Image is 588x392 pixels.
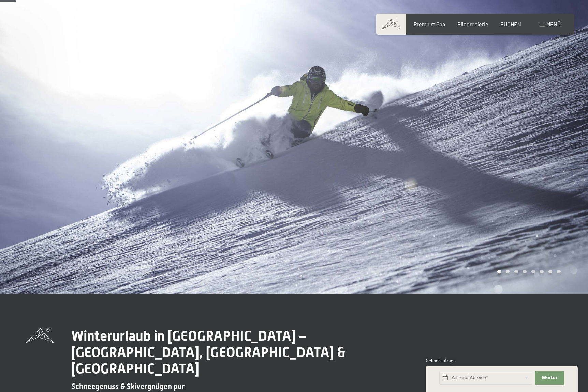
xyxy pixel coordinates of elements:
div: Carousel Page 6 [540,270,544,273]
div: Carousel Page 1 (Current Slide) [497,270,501,273]
span: Weiter [542,375,558,381]
div: Carousel Page 7 [548,270,552,273]
span: Menü [546,21,561,27]
a: Premium Spa [414,21,445,27]
button: Weiter [535,371,564,385]
span: Winterurlaub in [GEOGRAPHIC_DATA] – [GEOGRAPHIC_DATA], [GEOGRAPHIC_DATA] & [GEOGRAPHIC_DATA] [71,328,345,377]
a: BUCHEN [500,21,521,27]
a: Bildergalerie [457,21,488,27]
div: Carousel Page 8 [557,270,561,273]
div: Carousel Pagination [495,270,561,273]
div: Carousel Page 4 [523,270,527,273]
div: Carousel Page 2 [506,270,510,273]
div: Carousel Page 5 [531,270,535,273]
span: Schnellanfrage [426,358,456,363]
span: Schneegenuss & Skivergnügen pur [71,382,185,391]
div: Carousel Page 3 [514,270,518,273]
